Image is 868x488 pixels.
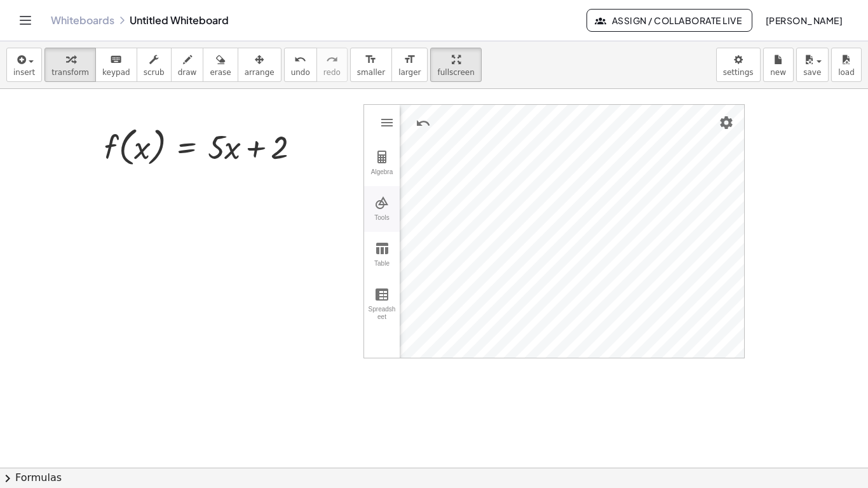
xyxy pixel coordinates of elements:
span: draw [178,68,197,77]
button: Toggle navigation [15,10,36,30]
span: insert [13,68,35,77]
button: Assign / Collaborate Live [587,9,752,32]
button: format_sizesmaller [350,48,392,82]
span: redo [323,68,341,77]
span: load [838,68,855,77]
button: scrub [137,48,172,82]
span: transform [51,68,89,77]
button: load [831,48,862,82]
span: [PERSON_NAME] [765,15,843,26]
button: insert [6,48,42,82]
button: redoredo [316,48,348,82]
button: undoundo [284,48,317,82]
button: keyboardkeypad [95,48,137,82]
button: erase [203,48,238,82]
a: Whiteboards [51,14,114,27]
div: Graphing Calculator [363,104,745,358]
i: format_size [403,52,416,67]
canvas: Graphics View 1 [400,105,744,359]
button: transform [44,48,96,82]
button: draw [171,48,204,82]
button: [PERSON_NAME] [755,9,853,32]
span: smaller [357,68,385,77]
span: erase [210,68,231,77]
div: Tools [367,214,397,232]
button: Undo [412,112,435,135]
div: Table [367,260,397,278]
button: format_sizelarger [391,48,428,82]
button: new [763,48,794,82]
span: Assign / Collaborate Live [597,15,742,26]
span: fullscreen [437,68,474,77]
button: settings [716,48,761,82]
button: save [796,48,829,82]
div: Spreadsheet [367,306,397,323]
button: arrange [238,48,281,82]
button: fullscreen [430,48,481,82]
span: scrub [144,68,165,77]
i: keyboard [110,52,122,67]
button: Settings [715,111,738,134]
span: settings [723,68,754,77]
span: arrange [245,68,275,77]
span: new [770,68,786,77]
i: redo [326,52,338,67]
span: keypad [102,68,130,77]
span: undo [291,68,310,77]
span: save [803,68,821,77]
img: Main Menu [379,115,395,130]
span: larger [398,68,421,77]
div: Algebra [367,168,397,186]
i: undo [294,52,306,67]
i: format_size [365,52,377,67]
